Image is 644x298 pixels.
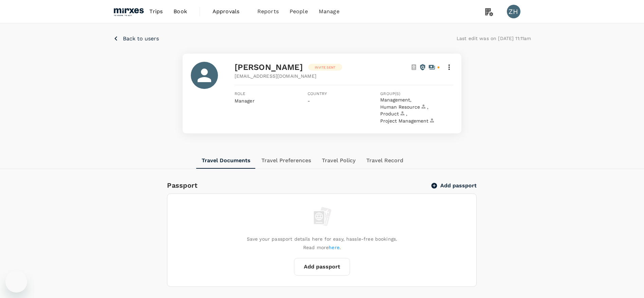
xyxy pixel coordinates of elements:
span: Group(s) [380,91,453,97]
iframe: Button to launch messaging window [5,271,27,293]
button: Human Resource, [380,104,428,110]
p: Save your passport details here for easy, hassle-free bookings. [247,236,397,242]
span: - [308,98,310,104]
button: Management, [380,97,411,103]
span: Manager [235,98,255,104]
span: [PERSON_NAME] [235,62,303,72]
img: Mirxes Pte Ltd [113,4,144,19]
button: Travel Documents [196,152,256,169]
button: Add passport [294,258,350,276]
p: Read more . [303,244,341,251]
span: Product , [380,111,407,117]
span: Management , [380,97,411,103]
a: here [329,245,339,250]
h6: Passport [167,180,197,191]
button: Product, [380,111,407,117]
span: Manage [319,7,339,16]
p: Back to users [123,35,159,43]
span: Reports [257,7,279,16]
span: Country [308,91,381,97]
span: [EMAIL_ADDRESS][DOMAIN_NAME] [235,73,316,79]
p: Invite sent [315,65,335,70]
img: empty passport [310,205,334,228]
span: Trips [149,7,163,16]
span: People [290,7,308,16]
div: ZH [507,5,520,18]
span: Approvals [213,7,246,16]
button: Back to users [113,34,159,43]
span: Book [173,7,187,16]
button: Project Management [380,118,436,124]
span: Role [235,91,308,97]
p: Last edit was on [DATE] 11:11am [457,35,531,42]
button: Travel Preferences [256,152,316,169]
button: Travel Record [361,152,409,169]
span: Human Resource , [380,104,428,110]
button: Travel Policy [316,152,361,169]
button: Add passport [432,182,477,189]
